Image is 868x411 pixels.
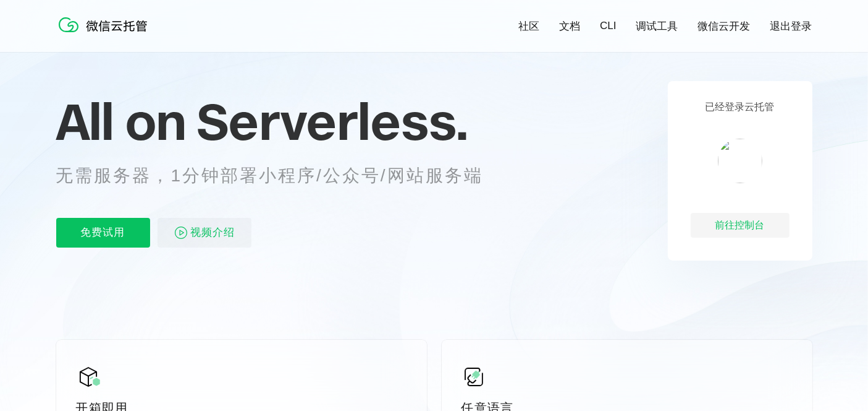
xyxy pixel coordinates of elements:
[197,90,468,152] span: Serverless.
[56,218,150,248] p: 免费试用
[518,19,539,33] a: 社区
[56,90,185,152] span: All on
[56,163,506,188] p: 无需服务器，1分钟部署小程序/公众号/网站服务端
[191,218,235,248] span: 视频介绍
[56,28,155,39] a: 微信云托管
[600,20,616,32] a: CLI
[706,101,775,114] p: 已经登录云托管
[691,213,790,238] div: 前往控制台
[174,225,188,240] img: video_play.svg
[559,19,580,33] a: 文档
[56,12,155,37] img: 微信云托管
[770,19,812,33] a: 退出登录
[636,19,678,33] a: 调试工具
[698,19,751,33] a: 微信云开发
